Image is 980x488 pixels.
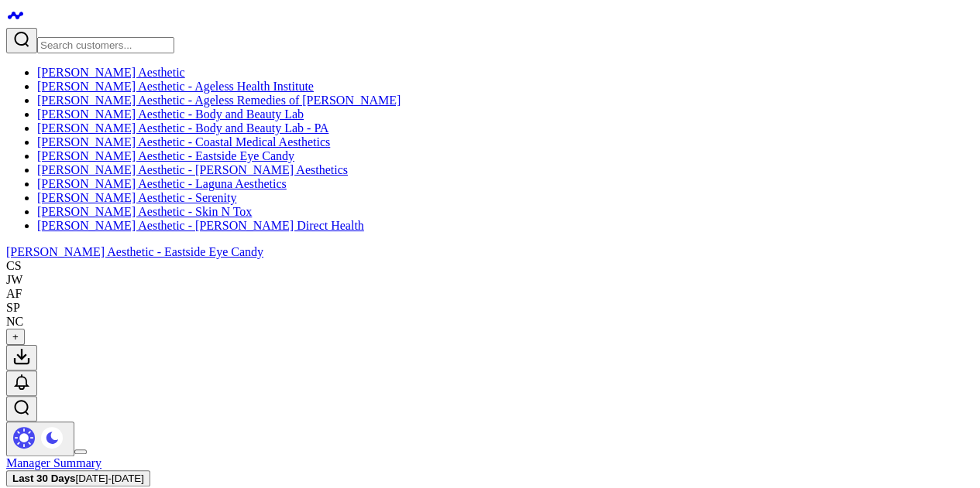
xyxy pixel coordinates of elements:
[6,245,263,258] a: [PERSON_NAME] Aesthetic - Eastside Eye Candy
[37,94,401,107] a: [PERSON_NAME] Aesthetic - Ageless Remedies of [PERSON_NAME]
[6,329,25,345] button: +
[37,66,185,79] a: [PERSON_NAME] Aesthetic
[6,273,22,287] div: JW
[37,219,364,232] a: [PERSON_NAME] Aesthetic - [PERSON_NAME] Direct Health
[6,315,23,329] div: NC
[6,259,22,273] div: CS
[37,163,348,176] a: [PERSON_NAME] Aesthetic - [PERSON_NAME] Aesthetics
[6,456,101,469] a: Manager Summary
[37,121,328,135] a: [PERSON_NAME] Aesthetic - Body and Beauty Lab - PA
[12,473,76,484] b: Last 30 Days
[37,107,304,121] a: [PERSON_NAME] Aesthetic - Body and Beauty Lab
[37,80,314,93] a: [PERSON_NAME] Aesthetic - Ageless Health Institute
[6,470,150,486] button: Last 30 Days[DATE]-[DATE]
[37,205,252,218] a: [PERSON_NAME] Aesthetic - Skin N Tox
[37,191,236,204] a: [PERSON_NAME] Aesthetic - Serenity
[6,396,37,421] button: Open search
[37,37,174,53] input: Search customers input
[37,177,287,190] a: [PERSON_NAME] Aesthetic - Laguna Aesthetics
[12,331,19,343] span: +
[6,287,22,301] div: AF
[37,135,330,148] a: [PERSON_NAME] Aesthetic - Coastal Medical Aesthetics
[6,301,20,315] div: SP
[76,473,144,484] span: [DATE] - [DATE]
[6,28,37,53] button: Search customers button
[37,149,294,162] a: [PERSON_NAME] Aesthetic - Eastside Eye Candy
